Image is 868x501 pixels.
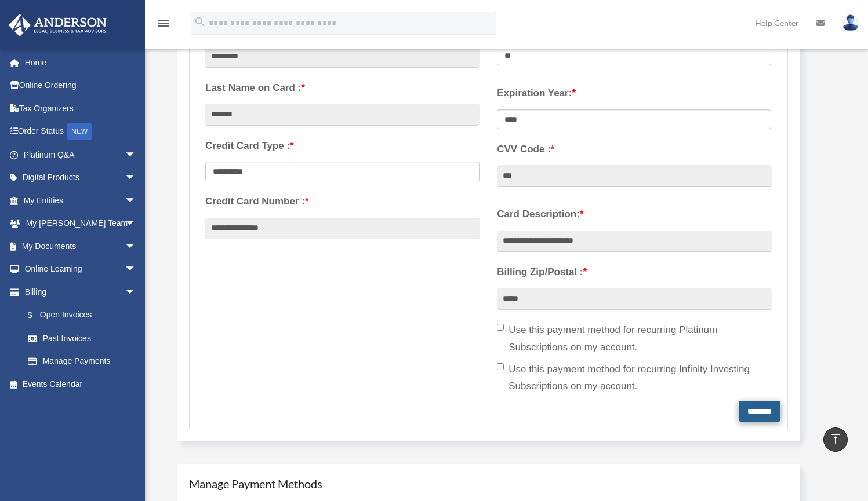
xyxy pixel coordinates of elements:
a: Platinum Q&Aarrow_drop_down [8,143,154,166]
a: My Documentsarrow_drop_down [8,235,154,258]
a: My Entitiesarrow_drop_down [8,189,154,212]
a: Order StatusNEW [8,120,154,144]
h4: Manage Payment Methods [189,476,788,492]
input: Use this payment method for recurring Platinum Subscriptions on my account. [497,324,504,331]
label: Use this payment method for recurring Infinity Investing Subscriptions on my account. [497,361,771,396]
label: CVV Code : [497,141,771,158]
i: menu [157,16,170,30]
a: Billingarrow_drop_down [8,280,154,303]
div: NEW [67,123,92,140]
label: Last Name on Card : [205,79,480,97]
label: Credit Card Number : [205,193,480,210]
label: Billing Zip/Postal : [497,264,771,281]
a: $Open Invoices [16,303,154,327]
label: Card Description: [497,206,771,223]
label: Credit Card Type : [205,137,480,155]
a: Past Invoices [16,327,154,350]
span: arrow_drop_down [125,143,148,167]
span: arrow_drop_down [125,189,148,213]
a: Events Calendar [8,372,154,396]
a: My [PERSON_NAME] Teamarrow_drop_down [8,212,154,235]
input: Use this payment method for recurring Infinity Investing Subscriptions on my account. [497,363,504,370]
span: $ [34,308,40,323]
a: Digital Productsarrow_drop_down [8,166,154,189]
span: arrow_drop_down [125,166,148,190]
a: Manage Payments [16,350,148,373]
a: Online Learningarrow_drop_down [8,258,154,281]
a: vertical_align_top [823,427,848,452]
img: Anderson Advisors Platinum Portal [5,14,110,36]
span: arrow_drop_down [125,235,148,258]
a: Home [8,51,154,74]
a: Online Ordering [8,74,154,97]
label: Use this payment method for recurring Platinum Subscriptions on my account. [497,321,771,356]
a: menu [157,20,170,30]
img: User Pic [842,14,859,31]
label: Expiration Year: [497,85,771,102]
i: vertical_align_top [829,432,842,446]
span: arrow_drop_down [125,258,148,281]
span: arrow_drop_down [125,212,148,236]
a: Tax Organizers [8,97,154,120]
span: arrow_drop_down [125,280,148,304]
i: search [194,16,206,28]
